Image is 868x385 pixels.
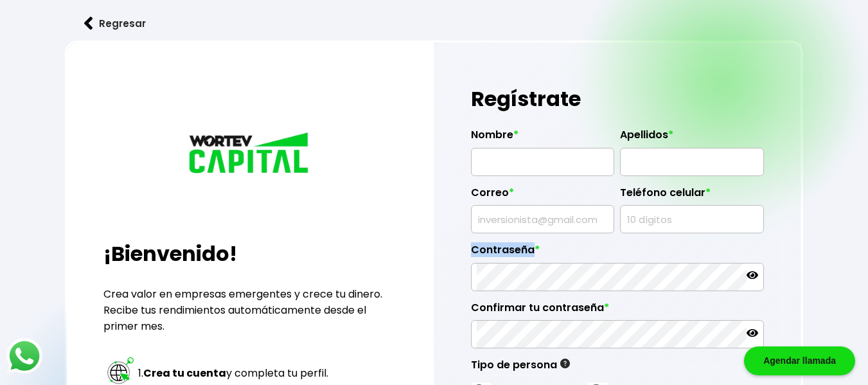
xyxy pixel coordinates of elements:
h2: ¡Bienvenido! [103,238,396,269]
img: flecha izquierda [84,17,93,30]
img: logos_whatsapp-icon.242b2217.svg [6,338,42,374]
button: Regresar [65,6,165,40]
label: Correo [471,186,614,206]
label: Contraseña [471,244,764,263]
input: inversionista@gmail.com [477,206,608,233]
p: Crea valor en empresas emergentes y crece tu dinero. Recibe tus rendimientos automáticamente desd... [103,286,396,334]
strong: Crea tu cuenta [143,366,226,381]
h1: Regístrate [471,80,764,118]
img: logo_wortev_capital [186,130,314,178]
a: flecha izquierdaRegresar [65,6,802,40]
label: Confirmar tu contraseña [471,301,764,321]
label: Teléfono celular [620,186,763,206]
label: Tipo de persona [471,359,570,378]
label: Nombre [471,129,614,148]
label: Apellidos [620,129,763,148]
img: gfR76cHglkPwleuBLjWdxeZVvX9Wp6JBDmjRYY8JYDQn16A2ICN00zLTgIroGa6qie5tIuWH7V3AapTKqzv+oMZsGfMUqL5JM... [560,359,570,368]
div: Agendar llamada [744,346,855,375]
input: 10 dígitos [626,206,757,233]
